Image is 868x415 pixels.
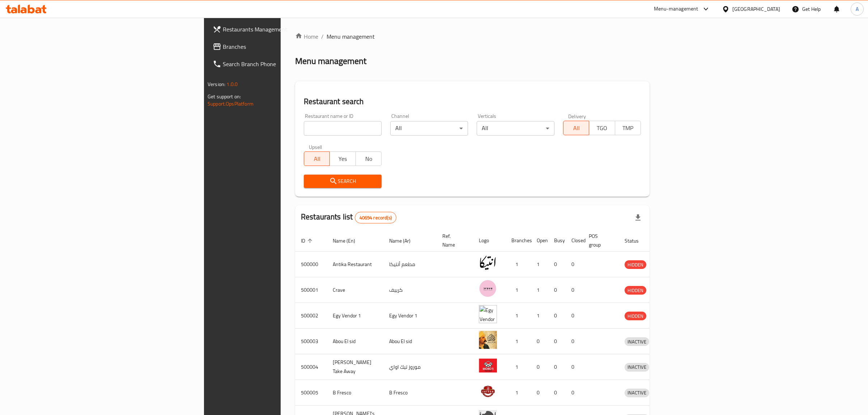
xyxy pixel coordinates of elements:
span: 40694 record(s) [355,214,396,221]
td: كرييف [383,277,437,303]
span: Version: [208,80,225,89]
td: 0 [566,380,583,406]
span: POS group [589,232,610,249]
button: All [304,151,330,166]
td: 1 [531,277,548,303]
button: TGO [589,121,615,135]
td: 0 [548,303,566,329]
span: Name (En) [333,236,365,245]
span: All [307,154,327,164]
button: Yes [329,151,356,166]
div: INACTIVE [625,363,649,372]
label: Upsell [309,144,322,149]
span: HIDDEN [625,261,646,269]
td: مطعم أنتيكا [383,252,437,277]
span: 1.0.0 [226,80,238,89]
td: B Fresco [383,380,437,406]
th: Logo [473,230,506,252]
span: All [566,123,586,133]
td: 0 [548,329,566,354]
td: 0 [548,380,566,406]
th: Branches [506,230,531,252]
div: All [477,121,554,136]
td: 0 [548,354,566,380]
div: Export file [629,209,647,226]
span: A [856,5,859,13]
td: Crave [327,277,383,303]
a: Support.OpsPlatform [208,99,254,108]
span: Search Branch Phone [223,60,343,68]
span: Restaurants Management [223,25,343,34]
img: Crave [479,279,497,298]
td: 0 [531,380,548,406]
td: موروز تيك اواي [383,354,437,380]
img: Antika Restaurant [479,254,497,272]
div: All [390,121,468,136]
span: INACTIVE [625,363,649,371]
nav: breadcrumb [295,32,650,41]
div: [GEOGRAPHIC_DATA] [732,5,780,13]
h2: Restaurants list [301,211,396,223]
td: 0 [566,277,583,303]
input: Search for restaurant name or ID.. [304,121,382,136]
td: 0 [531,354,548,380]
span: TMP [618,123,638,133]
img: Egy Vendor 1 [479,305,497,323]
span: Name (Ar) [389,236,420,245]
div: Total records count [355,212,396,223]
td: B Fresco [327,380,383,406]
span: INACTIVE [625,389,649,397]
span: HIDDEN [625,286,646,295]
td: 1 [506,303,531,329]
td: 1 [531,303,548,329]
span: TGO [592,123,612,133]
span: Get support on: [208,92,241,101]
div: Menu-management [654,5,698,13]
span: Status [625,236,648,245]
span: Menu management [327,32,375,41]
span: ID [301,236,315,245]
div: INACTIVE [625,389,649,397]
button: Search [304,175,382,188]
span: Ref. Name [442,232,464,249]
span: Yes [333,154,353,164]
td: 1 [506,380,531,406]
td: 1 [506,354,531,380]
span: Branches [223,42,343,51]
th: Open [531,230,548,252]
h2: Restaurant search [304,96,641,107]
div: HIDDEN [625,260,646,269]
button: All [563,121,589,135]
td: Egy Vendor 1 [327,303,383,329]
img: Moro's Take Away [479,356,497,375]
span: Search [310,177,376,186]
td: 0 [566,303,583,329]
td: [PERSON_NAME] Take Away [327,354,383,380]
button: No [356,151,382,166]
button: TMP [615,121,641,135]
td: 0 [531,329,548,354]
img: Abou El sid [479,331,497,349]
a: Branches [207,38,349,55]
span: HIDDEN [625,312,646,320]
td: 1 [506,329,531,354]
span: INACTIVE [625,338,649,346]
img: B Fresco [479,382,497,400]
td: 1 [506,252,531,277]
td: 1 [531,252,548,277]
td: 0 [548,252,566,277]
th: Closed [566,230,583,252]
span: No [359,154,379,164]
a: Restaurants Management [207,21,349,38]
a: Search Branch Phone [207,55,349,73]
label: Delivery [568,114,586,119]
td: Antika Restaurant [327,252,383,277]
td: Abou El sid [383,329,437,354]
td: Abou El sid [327,329,383,354]
td: 0 [566,252,583,277]
th: Busy [548,230,566,252]
td: 0 [566,354,583,380]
